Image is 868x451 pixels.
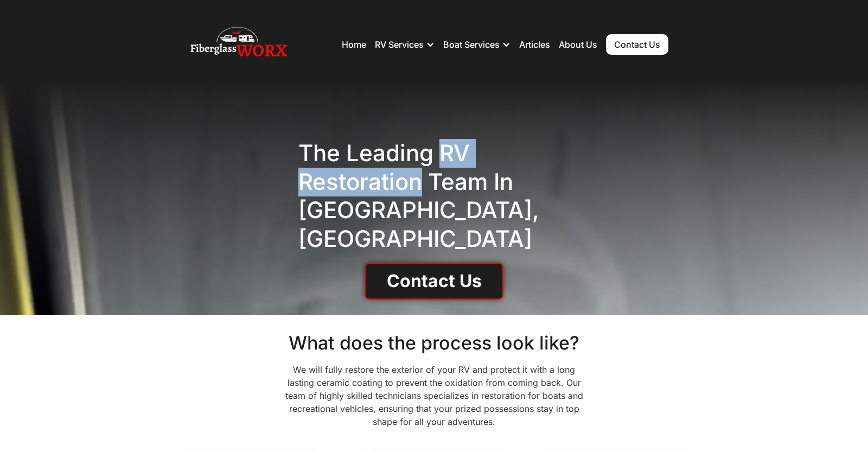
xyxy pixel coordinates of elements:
[190,23,287,66] img: Fiberglass WorX – RV Repair, RV Roof & RV Detailing
[342,39,366,50] a: Home
[285,363,583,428] p: We will fully restore the exterior of your RV and protect it with a long lasting ceramic coating ...
[443,28,510,61] div: Boat Services
[298,139,570,253] h1: The Leading RV Restoration Team in [GEOGRAPHIC_DATA], [GEOGRAPHIC_DATA]
[179,332,689,354] h2: What does the process look like?
[375,28,435,61] div: RV Services
[519,39,550,50] a: Articles
[375,39,424,50] div: RV Services
[606,34,668,55] a: Contact Us
[365,263,503,300] a: Contact Us
[443,39,500,50] div: Boat Services
[559,39,597,50] a: About Us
